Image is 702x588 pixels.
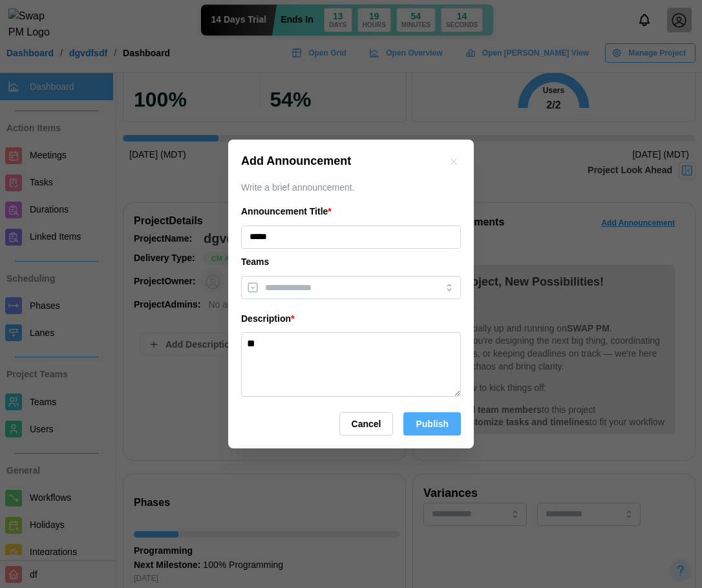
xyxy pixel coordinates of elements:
[352,413,381,435] span: Cancel
[241,255,461,269] div: Teams
[403,412,461,436] button: Publish
[241,152,351,171] div: Add Announcement
[241,205,461,219] div: Announcement Title
[416,413,449,435] span: Publish
[339,412,394,436] button: Cancel
[241,181,461,195] div: Write a brief announcement.
[241,312,461,326] div: Description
